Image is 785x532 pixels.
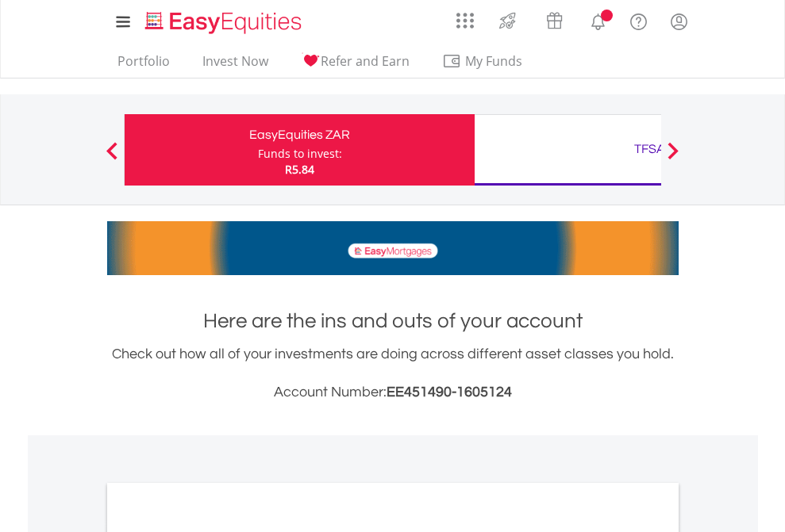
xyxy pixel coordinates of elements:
[442,51,546,71] span: My Funds
[96,150,128,166] button: Previous
[111,53,176,78] a: Portfolio
[446,4,484,29] a: AppsGrid
[107,381,679,404] h3: Account Number:
[142,10,308,36] img: EasyEquities_Logo.png
[531,4,578,33] a: Vouchers
[258,146,342,162] div: Funds to invest:
[657,150,689,166] button: Next
[139,4,308,36] a: Home page
[494,8,521,33] img: thrive-v2.svg
[196,53,275,78] a: Invest Now
[541,8,568,33] img: vouchers-v2.svg
[387,385,512,400] span: EE451490-1605124
[107,307,679,335] h1: Here are the ins and outs of your account
[285,162,314,177] span: R5.84
[107,221,679,275] img: EasyMortage Promotion Banner
[107,343,679,404] div: Check out how all of your investments are doing across different asset classes you hold.
[134,124,465,146] div: EasyEquities ZAR
[456,12,474,29] img: grid-menu-icon.svg
[659,4,699,39] a: My Profile
[618,4,659,36] a: FAQ's and Support
[294,53,416,78] a: Refer and Earn
[578,4,618,36] a: Notifications
[321,52,410,70] span: Refer and Earn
